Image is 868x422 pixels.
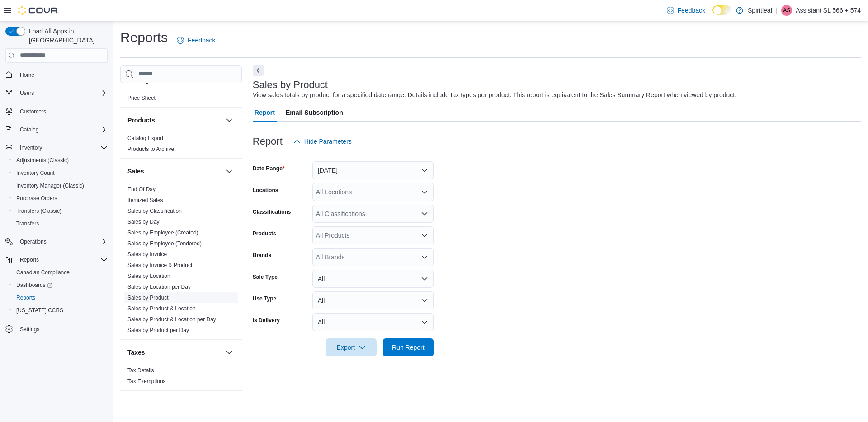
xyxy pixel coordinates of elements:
span: Catalog [20,126,38,133]
label: Use Type [253,295,276,302]
span: Customers [16,106,108,117]
span: Washington CCRS [13,305,108,316]
button: Transfers [9,217,111,230]
span: Sales by Employee (Tendered) [127,240,202,247]
button: Next [253,65,264,76]
span: Settings [20,326,39,333]
a: Sales by Product & Location [127,305,196,312]
label: Brands [253,252,271,259]
a: Home [16,70,38,80]
button: Run Report [383,338,434,356]
span: Inventory Manager (Classic) [16,182,84,189]
button: Operations [2,235,111,248]
span: Customers [20,108,46,115]
h3: Taxes [127,348,145,357]
h1: Reports [120,28,168,47]
button: Canadian Compliance [9,266,111,279]
div: View sales totals by product for a specified date range. Details include tax types per product. T... [253,90,736,100]
button: Inventory Manager (Classic) [9,179,111,192]
span: Operations [16,236,108,247]
button: Open list of options [421,253,428,261]
span: Settings [16,323,108,334]
a: Price Sheet [127,95,156,101]
span: Reports [13,292,108,303]
a: Sales by Classification [127,208,182,214]
button: Inventory [16,142,46,153]
a: Transfers (Classic) [13,206,65,216]
button: Sales [127,167,222,176]
span: Price Sheet [127,94,156,102]
a: Inventory Manager (Classic) [13,180,88,191]
div: Taxes [120,365,242,390]
button: Home [2,68,111,81]
button: Products [127,116,222,125]
span: Dashboards [13,280,108,291]
button: All [312,313,434,331]
button: All [312,270,434,288]
button: Open list of options [421,188,428,196]
label: Sale Type [253,273,278,281]
button: Export [326,338,377,356]
a: Products to Archive [127,146,174,152]
div: Pricing [120,93,242,107]
p: Spiritleaf [748,5,772,16]
button: Transfers (Classic) [9,205,111,217]
button: Settings [2,322,111,335]
img: Cova [18,6,59,15]
span: Load All Apps in [GEOGRAPHIC_DATA] [25,27,108,45]
span: Purchase Orders [13,193,108,204]
label: Is Delivery [253,317,280,324]
a: End Of Day [127,186,156,192]
button: Users [2,87,111,99]
button: [DATE] [312,161,434,179]
span: Run Report [392,343,425,352]
button: Taxes [127,348,222,357]
a: Catalog Export [127,135,163,141]
label: Date Range [253,165,285,172]
h3: Products [127,116,155,125]
span: Reports [16,294,35,301]
button: Users [16,88,38,98]
span: Canadian Compliance [16,269,70,276]
button: Hide Parameters [290,132,355,150]
button: All [312,291,434,309]
span: Sales by Invoice [127,251,167,258]
span: Inventory Count [13,168,108,178]
span: Feedback [188,36,215,45]
span: Reports [20,256,39,263]
a: Canadian Compliance [13,267,73,278]
span: Email Subscription [286,103,343,122]
a: Itemized Sales [127,197,163,203]
div: Products [120,133,242,158]
span: Sales by Day [127,218,160,225]
span: Sales by Product & Location [127,305,196,312]
button: Open list of options [421,210,428,217]
span: Sales by Employee (Created) [127,229,198,236]
a: Sales by Product per Day [127,327,189,333]
a: Inventory Count [13,168,58,178]
span: Adjustments (Classic) [16,157,69,164]
a: Dashboards [13,280,56,291]
span: Users [20,89,34,97]
button: Purchase Orders [9,192,111,205]
span: Report [255,103,275,122]
span: Sales by Product [127,294,169,301]
button: Operations [16,236,50,247]
span: Transfers [16,220,39,227]
button: Adjustments (Classic) [9,154,111,167]
button: Inventory [2,141,111,154]
span: End Of Day [127,186,156,193]
a: Settings [16,324,43,335]
a: Sales by Employee (Created) [127,230,198,236]
span: Export [331,338,371,356]
label: Classifications [253,208,291,216]
span: Transfers [13,218,108,229]
a: Customers [16,106,50,117]
span: Inventory [16,142,108,153]
a: Sales by Invoice [127,251,167,258]
span: Reports [16,254,108,265]
button: Pricing [224,75,235,85]
button: Sales [224,166,235,177]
